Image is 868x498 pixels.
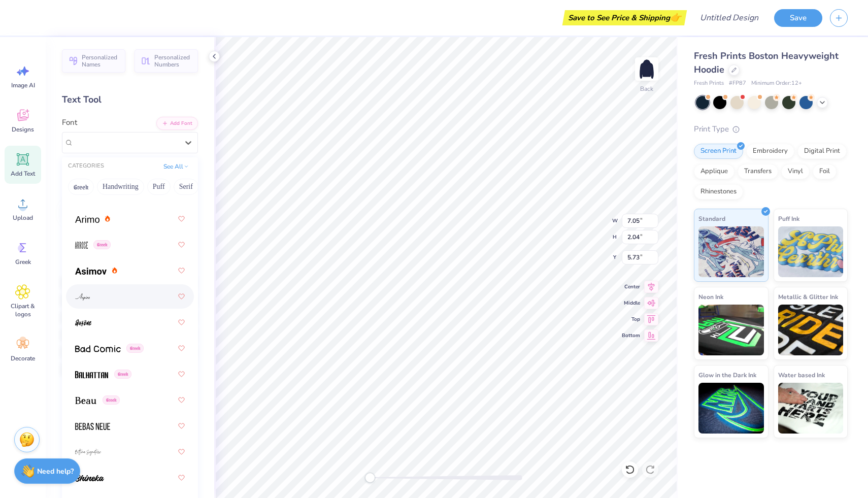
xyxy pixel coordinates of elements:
[640,84,653,93] div: Back
[694,123,848,135] div: Print Type
[694,50,839,76] span: Fresh Prints Boston Heavyweight Hoodie
[160,161,192,172] button: See All
[622,299,640,307] span: Middle
[365,473,375,483] div: Accessibility label
[135,49,198,73] button: Personalized Numbers
[75,268,107,275] img: Asimov
[174,179,198,195] button: Serif
[62,93,198,107] div: Text Tool
[82,54,119,68] span: Personalized Names
[93,240,111,249] span: Greek
[637,59,657,79] img: Back
[698,305,764,355] img: Neon Ink
[778,305,844,355] img: Metallic & Glitter Ink
[813,164,837,179] div: Foil
[62,49,125,73] button: Personalized Names
[75,293,90,301] img: Aspire
[694,184,743,200] div: Rhinestones
[75,423,110,430] img: Bebas Neue
[75,371,108,378] img: Balhattan
[670,11,681,23] span: 👉
[68,179,94,195] button: Greek
[154,54,192,68] span: Personalized Numbers
[75,242,88,249] img: Arrose
[622,331,640,340] span: Bottom
[729,79,746,88] span: # FP87
[797,144,847,159] div: Digital Print
[751,79,802,88] span: Minimum Order: 12 +
[698,383,764,434] img: Glow in the Dark Ink
[698,370,756,380] span: Glow in the Dark Ink
[738,164,778,179] div: Transfers
[694,79,724,88] span: Fresh Prints
[781,164,810,179] div: Vinyl
[692,8,766,28] input: Untitled Design
[698,213,725,224] span: Standard
[68,162,104,171] div: CATEGORIES
[746,144,794,159] div: Embroidery
[15,258,31,266] span: Greek
[75,397,96,404] img: Beau
[694,144,743,159] div: Screen Print
[97,179,144,195] button: Handwriting
[774,9,822,27] button: Save
[778,291,838,302] span: Metallic & Glitter Ink
[11,354,35,362] span: Decorate
[147,179,171,195] button: Puff
[11,81,35,89] span: Image AI
[778,226,844,277] img: Puff Ink
[156,117,198,130] button: Add Font
[114,370,131,379] span: Greek
[75,345,121,352] img: Bad Comic
[778,383,844,434] img: Water based Ink
[126,344,144,353] span: Greek
[12,125,34,134] span: Designs
[75,216,99,223] img: Arimo
[778,213,799,224] span: Puff Ink
[778,370,825,380] span: Water based Ink
[75,475,104,482] img: Bhineka
[103,395,120,405] span: Greek
[13,214,33,222] span: Upload
[622,283,640,291] span: Center
[62,117,77,128] label: Font
[6,302,40,318] span: Clipart & logos
[698,291,723,302] span: Neon Ink
[75,449,102,456] img: Bettina Signature
[694,164,735,179] div: Applique
[11,170,35,178] span: Add Text
[75,319,91,326] img: Autone
[37,467,74,476] strong: Need help?
[622,315,640,323] span: Top
[565,10,684,25] div: Save to See Price & Shipping
[698,226,764,277] img: Standard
